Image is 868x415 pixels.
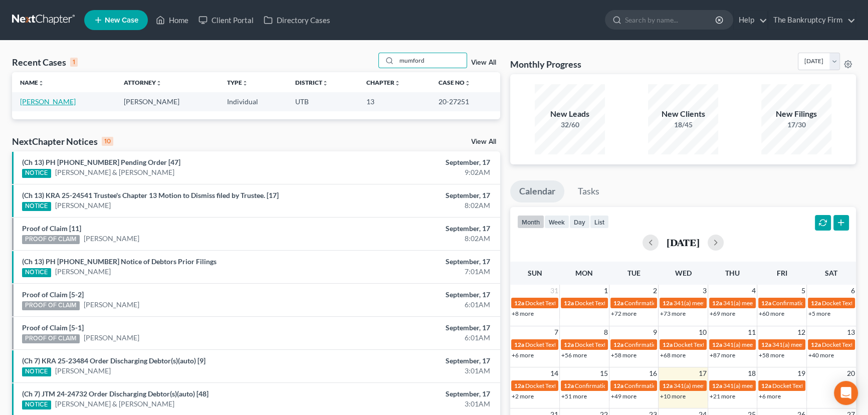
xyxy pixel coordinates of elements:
[751,285,757,297] span: 4
[761,108,831,120] div: New Filings
[20,79,44,86] a: Nameunfold_more
[341,200,490,211] div: 8:02AM
[759,351,784,359] a: +58 more
[759,310,784,317] a: +60 more
[624,341,738,348] span: Confirmation hearing for [PERSON_NAME]
[341,399,490,409] div: 3:01AM
[341,234,490,244] div: 8:02AM
[535,120,605,130] div: 32/60
[38,80,44,86] i: unfold_more
[553,326,559,338] span: 7
[796,326,806,338] span: 12
[723,299,820,307] span: 341(a) meeting for [PERSON_NAME]
[116,92,220,111] td: [PERSON_NAME]
[341,300,490,310] div: 6:01AM
[55,200,111,211] a: [PERSON_NAME]
[613,382,623,389] span: 12a
[12,56,78,68] div: Recent Cases
[575,341,665,348] span: Docket Text: for [PERSON_NAME]
[564,341,574,348] span: 12a
[105,17,138,24] span: New Case
[575,299,718,307] span: Docket Text: for [PERSON_NAME] & [PERSON_NAME]
[70,58,78,67] div: 1
[712,382,722,389] span: 12a
[761,341,771,348] span: 12a
[652,326,658,338] span: 9
[20,97,76,106] a: [PERSON_NAME]
[22,158,180,166] a: (Ch 13) PH [PHONE_NUMBER] Pending Order [47]
[84,300,139,310] a: [PERSON_NAME]
[471,59,496,66] a: View All
[648,120,718,130] div: 18/45
[761,382,771,389] span: 12a
[341,267,490,277] div: 7:01AM
[674,299,770,307] span: 341(a) meeting for [PERSON_NAME]
[575,382,743,389] span: Confirmation Hearing for [PERSON_NAME] & [PERSON_NAME]
[675,269,691,277] span: Wed
[22,400,51,409] div: NOTICE
[667,237,700,248] h2: [DATE]
[808,310,830,317] a: +5 more
[811,341,821,348] span: 12a
[84,333,139,343] a: [PERSON_NAME]
[525,382,615,389] span: Docket Text: for [PERSON_NAME]
[394,80,400,86] i: unfold_more
[22,334,80,343] div: PROOF OF CLAIM
[22,257,216,266] a: (Ch 13) PH [PHONE_NUMBER] Notice of Debtors Prior Filings
[747,326,757,338] span: 11
[702,285,708,297] span: 3
[611,392,636,400] a: +49 more
[341,323,490,333] div: September, 17
[22,389,208,398] a: (Ch 7) JTM 24-24732 Order Discharging Debtor(s)(auto) [48]
[22,290,84,299] a: Proof of Claim [5-2]
[439,79,471,86] a: Case Nounfold_more
[768,11,855,29] a: The Bankruptcy Firm
[341,190,490,200] div: September, 17
[569,180,608,202] a: Tasks
[156,80,162,86] i: unfold_more
[471,138,496,145] a: View All
[430,92,500,111] td: 20-27251
[84,234,139,244] a: [PERSON_NAME]
[652,285,658,297] span: 2
[624,382,792,389] span: Confirmation Hearing for [PERSON_NAME] & [PERSON_NAME]
[825,269,837,277] span: Sat
[512,310,534,317] a: +8 more
[564,299,574,307] span: 12a
[712,299,722,307] span: 12a
[124,79,162,86] a: Attorneyunfold_more
[674,382,770,389] span: 341(a) meeting for [PERSON_NAME]
[341,157,490,167] div: September, 17
[723,382,820,389] span: 341(a) meeting for [PERSON_NAME]
[55,267,111,277] a: [PERSON_NAME]
[341,257,490,267] div: September, 17
[22,224,81,233] a: Proof of Claim [11]
[569,215,590,229] button: day
[22,202,51,211] div: NOTICE
[725,269,740,277] span: Thu
[761,299,771,307] span: 12a
[575,269,593,277] span: Mon
[747,367,757,379] span: 18
[660,351,686,359] a: +68 more
[366,79,400,86] a: Chapterunfold_more
[512,392,534,400] a: +2 more
[627,269,640,277] span: Tue
[22,235,80,244] div: PROOF OF CLAIM
[603,326,609,338] span: 8
[660,310,686,317] a: +73 more
[295,79,328,86] a: Districtunfold_more
[22,169,51,178] div: NOTICE
[396,53,467,68] input: Search by name...
[834,381,858,405] div: Open Intercom Messenger
[846,367,856,379] span: 20
[525,341,668,348] span: Docket Text: for [PERSON_NAME] & [PERSON_NAME]
[514,382,524,389] span: 12a
[759,392,781,400] a: +6 more
[55,167,174,177] a: [PERSON_NAME] & [PERSON_NAME]
[341,389,490,399] div: September, 17
[514,299,524,307] span: 12a
[22,323,84,332] a: Proof of Claim [5-1]
[846,326,856,338] span: 13
[242,80,248,86] i: unfold_more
